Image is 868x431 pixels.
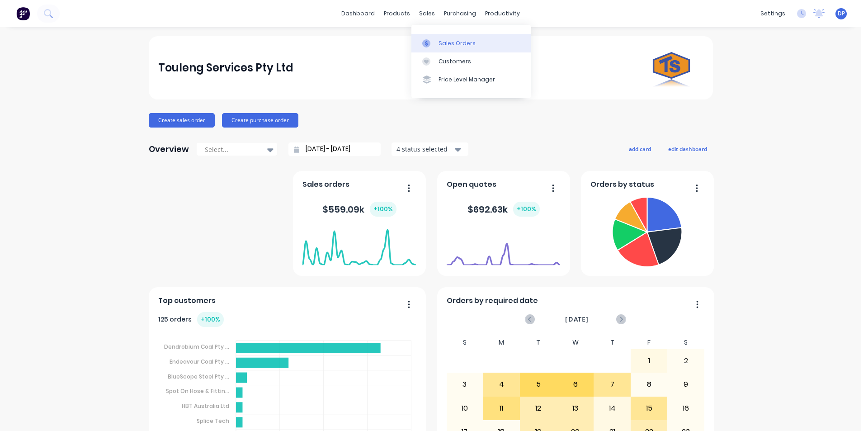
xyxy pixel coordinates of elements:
[594,397,630,420] div: 14
[631,373,667,396] div: 8
[756,7,790,20] div: settings
[594,373,630,396] div: 7
[631,350,667,372] div: 1
[164,343,229,350] tspan: Dendrobium Coal Pty ...
[594,336,631,349] div: T
[149,140,189,158] div: Overview
[590,179,654,190] span: Orders by status
[379,7,415,20] div: products
[158,295,216,306] span: Top customers
[168,372,229,380] tspan: BlueScope Steel Pty ...
[447,373,483,396] div: 3
[158,312,224,327] div: 125 orders
[439,76,495,84] div: Price Level Manager
[668,373,704,396] div: 9
[838,9,845,18] span: DP
[302,179,349,190] span: Sales orders
[447,397,483,420] div: 10
[484,397,520,420] div: 11
[370,202,396,217] div: + 100 %
[557,397,594,420] div: 13
[520,336,557,349] div: T
[520,397,557,420] div: 12
[557,373,594,396] div: 6
[166,387,229,395] tspan: Spot On Hose & Fittin...
[667,336,704,349] div: S
[467,202,540,217] div: $ 692.63k
[439,7,481,20] div: purchasing
[396,144,453,154] div: 4 status selected
[411,71,531,89] a: Price Level Manager
[182,402,229,410] tspan: HBT Australia Ltd
[481,7,524,20] div: productivity
[411,34,531,52] a: Sales Orders
[16,7,30,20] img: Factory
[483,336,520,349] div: M
[668,350,704,372] div: 2
[392,142,468,156] button: 4 status selected
[439,39,476,47] div: Sales Orders
[170,358,229,365] tspan: Endeavour Coal Pty ...
[322,202,396,217] div: $ 559.09k
[337,7,379,20] a: dashboard
[439,57,471,66] div: Customers
[411,52,531,71] a: Customers
[158,59,293,77] div: Touleng Services Pty Ltd
[222,113,298,128] button: Create purchase order
[557,336,594,349] div: W
[520,373,557,396] div: 5
[446,336,483,349] div: S
[623,143,657,155] button: add card
[640,36,703,99] img: Touleng Services Pty Ltd
[668,397,704,420] div: 16
[197,417,229,425] tspan: Splice Tech
[447,179,496,190] span: Open quotes
[149,113,215,128] button: Create sales order
[631,397,667,420] div: 15
[662,143,713,155] button: edit dashboard
[631,336,668,349] div: F
[513,202,540,217] div: + 100 %
[565,314,589,324] span: [DATE]
[197,312,224,327] div: + 100 %
[484,373,520,396] div: 4
[415,7,439,20] div: sales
